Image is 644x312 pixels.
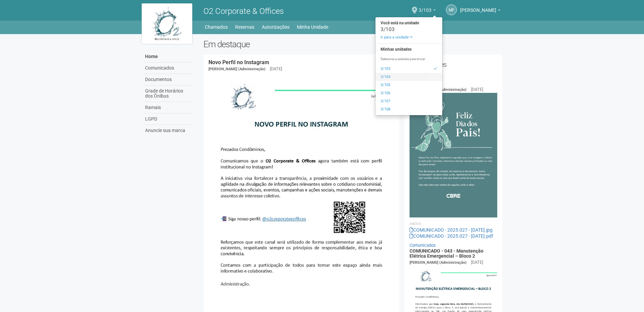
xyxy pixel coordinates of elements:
[143,102,193,113] a: Ramais
[410,221,498,227] li: Anexos
[410,59,498,70] h2: Mais recentes
[375,27,442,32] div: 3/103
[208,59,269,66] a: Novo Perfil no Instagram
[143,74,193,85] a: Documentos
[410,227,493,233] a: COMUNICADO - 2025.027 - [DATE].jpg
[410,243,436,248] a: Comunicados
[262,22,289,32] a: Autorizações
[375,89,442,97] a: 3/106
[203,39,503,49] h2: Em destaque
[142,3,192,44] img: logo.jpg
[235,22,254,32] a: Reservas
[471,259,483,265] div: [DATE]
[419,1,431,13] span: 3/103
[297,22,328,32] a: Minha Unidade
[410,248,483,259] a: COMUNICADO - 043 - Manutenção Elétrica Emergencial – Bloco 2
[375,65,442,73] a: 3/103
[375,105,442,113] a: 3/108
[375,81,442,89] a: 3/105
[143,125,193,136] a: Anuncie sua marca
[410,93,498,217] img: COMUNICADO%20-%202025.027%20-%20Dia%20dos%20Pais.jpg
[203,6,284,16] span: O2 Corporate & Offices
[143,51,193,62] a: Home
[375,73,442,81] a: 3/104
[375,97,442,105] a: 3/107
[205,22,228,32] a: Chamados
[375,19,442,27] strong: Você está na unidade
[410,260,467,265] span: [PERSON_NAME] (Administração)
[446,4,457,15] a: MF
[471,86,483,93] div: [DATE]
[208,67,265,71] span: [PERSON_NAME] (Administração)
[270,66,282,72] div: [DATE]
[375,45,442,53] strong: Minhas unidades
[419,8,436,14] a: 3/103
[143,62,193,74] a: Comunicados
[460,1,496,13] span: Márcia Ferraz
[143,85,193,102] a: Grade de Horários dos Ônibus
[410,233,493,239] a: COMUNICADO - 2025.027 - [DATE].pdf
[460,8,501,14] a: [PERSON_NAME]
[375,57,442,61] p: Selecione a unidade para trocar
[143,113,193,125] a: LGPD
[375,33,442,42] a: Ir para a unidade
